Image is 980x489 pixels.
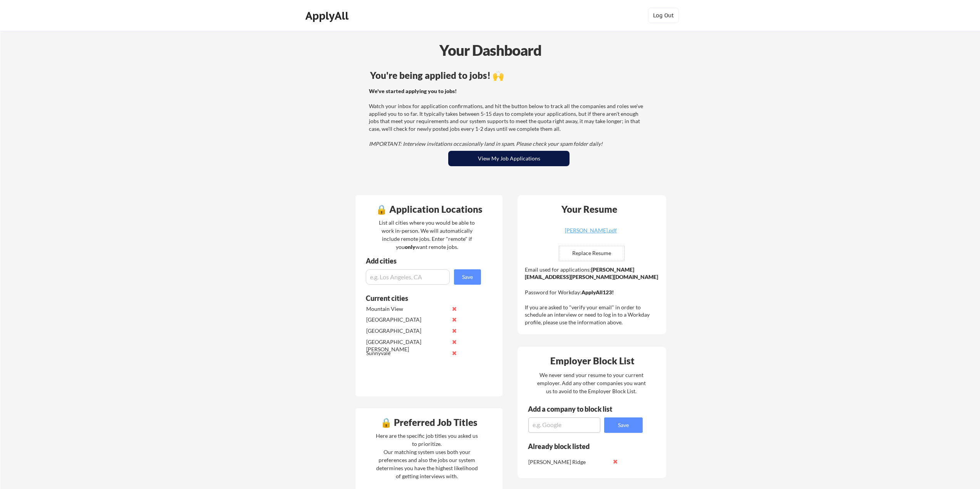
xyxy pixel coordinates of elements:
[366,327,447,335] div: [GEOGRAPHIC_DATA]
[448,151,570,166] button: View My Job Applications
[551,205,627,214] div: Your Resume
[525,266,658,280] strong: [PERSON_NAME][EMAIL_ADDRESS][PERSON_NAME][DOMAIN_NAME]
[521,356,664,365] div: Employer Block List
[369,88,457,94] strong: We've started applying you to jobs!
[604,417,643,433] button: Save
[370,71,648,80] div: You're being applied to jobs! 🙌
[366,338,447,353] div: [GEOGRAPHIC_DATA][PERSON_NAME]
[528,443,632,450] div: Already block listed
[374,219,480,251] div: List all cities where you would be able to work in-person. We will automatically include remote j...
[366,269,450,285] input: e.g. Los Angeles, CA
[357,418,501,427] div: 🔒 Preferred Job Titles
[369,87,647,148] div: Watch your inbox for application confirmations, and hit the button below to track all the compani...
[528,406,624,412] div: Add a company to block list
[1,39,980,61] div: Your Dashboard
[374,432,480,480] div: Here are the specific job titles you asked us to prioritize. Our matching system uses both your p...
[366,295,472,302] div: Current cities
[545,228,637,240] a: [PERSON_NAME].pdf
[545,228,637,233] div: [PERSON_NAME].pdf
[405,244,415,250] strong: only
[305,9,351,22] div: ApplyAll
[648,8,679,23] button: Log Out
[366,316,447,324] div: [GEOGRAPHIC_DATA]
[525,266,661,326] div: Email used for applications: Password for Workday: If you are asked to "verify your email" in ord...
[581,289,614,295] strong: ApplyAll123!
[366,305,447,313] div: Mountain View
[536,371,646,395] div: We never send your resume to your current employer. Add any other companies you want us to avoid ...
[366,349,447,357] div: Sunnyvale
[366,257,483,264] div: Add cities
[528,458,610,466] div: [PERSON_NAME] Ridge
[454,269,481,285] button: Save
[369,140,603,147] em: IMPORTANT: Interview invitations occasionally land in spam. Please check your spam folder daily!
[357,205,501,214] div: 🔒 Application Locations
